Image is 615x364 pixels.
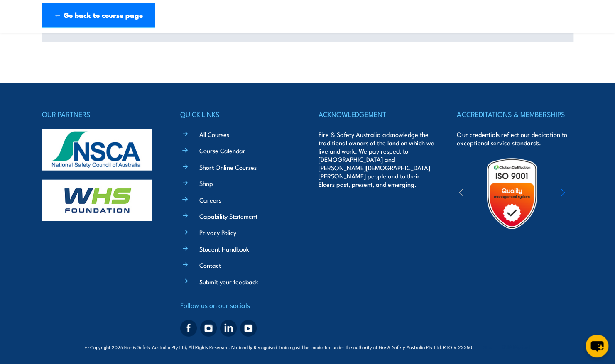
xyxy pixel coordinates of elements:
[319,130,435,188] p: Fire & Safety Australia acknowledge the traditional owners of the land on which we live and work....
[42,129,152,171] img: nsca-logo-footer
[199,195,221,204] a: Careers
[180,299,296,311] h4: Follow us on our socials
[199,163,257,171] a: Short Online Courses
[199,179,213,188] a: Shop
[199,228,236,237] a: Privacy Policy
[42,180,152,221] img: whs-logo-footer
[501,342,530,351] a: KND Digital
[199,146,245,155] a: Course Calendar
[199,244,249,253] a: Student Handbook
[85,343,530,351] span: © Copyright 2025 Fire & Safety Australia Pty Ltd, All Rights Reserved. Nationally Recognised Trai...
[199,277,258,286] a: Submit your feedback
[42,3,155,28] a: ← Go back to course page
[457,108,573,120] h4: ACCREDITATIONS & MEMBERSHIPS
[42,108,158,120] h4: OUR PARTNERS
[475,157,548,230] img: Untitled design (19)
[199,261,221,269] a: Contact
[180,108,296,120] h4: QUICK LINKS
[483,344,530,350] span: Site:
[199,212,257,220] a: Capability Statement
[319,108,435,120] h4: ACKNOWLEDGEMENT
[586,335,608,357] button: chat-button
[457,130,573,147] p: Our credentials reflect our dedication to exceptional service standards.
[199,130,229,139] a: All Courses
